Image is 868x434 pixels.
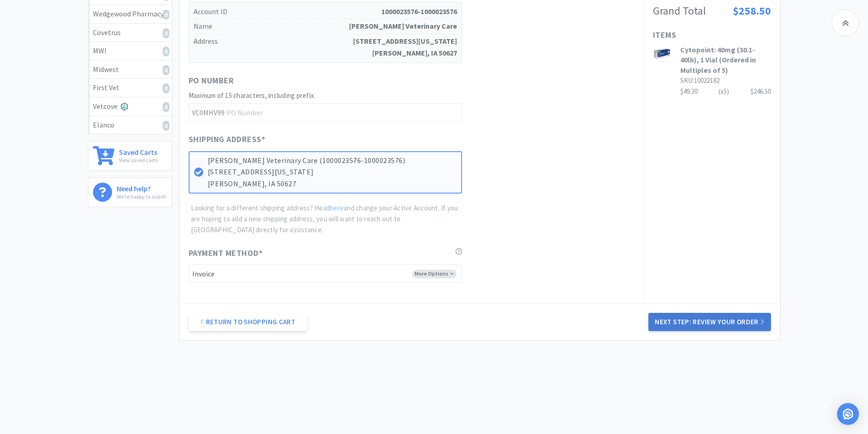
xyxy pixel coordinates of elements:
[837,403,859,425] div: Open Intercom Messenger
[194,19,457,34] h5: Name
[208,178,457,190] p: [PERSON_NAME], IA 50627
[680,86,771,97] div: $49.30
[653,45,671,63] img: f3206c558ad14ca2b1338f2cd8fde3e8_531664.jpeg
[189,74,234,87] span: PO Number
[349,20,457,32] strong: [PERSON_NAME] Veterinary Care
[117,183,166,192] h6: Need help?
[88,42,172,61] a: MWI0
[653,29,771,42] h1: Items
[88,79,172,97] a: First Vet0
[733,4,771,18] span: $258.50
[189,104,226,121] span: VC0MHV99
[93,27,167,39] div: Covetrus
[88,141,172,171] a: Saved CartsView saved carts
[680,76,719,85] span: SKU: 10022182
[189,103,462,122] input: PO Number
[119,156,158,164] p: View saved carts
[750,86,771,97] div: $246.50
[93,119,167,131] div: Elanco
[191,203,462,235] p: Looking for a different shipping address? Head and change your Active Account. If you are hoping ...
[330,204,344,212] a: here
[653,2,706,20] div: Grand Total
[353,36,457,59] strong: [STREET_ADDRESS][US_STATE] [PERSON_NAME], IA 50627
[189,313,307,331] a: Return to Shopping Cart
[93,101,167,112] div: Vetcove
[93,8,167,20] div: Wedgewood Pharmacy
[119,146,158,156] h6: Saved Carts
[381,6,457,18] strong: 1000023576-1000023576
[680,45,771,75] h3: Cytopoint: 40mg (30.1-40lb), 1 Vial (Ordered in Multiples of 5)
[163,121,169,131] i: 0
[163,83,169,93] i: 0
[93,64,167,76] div: Midwest
[194,34,457,60] h5: Address
[163,28,169,38] i: 0
[88,116,172,134] a: Elanco0
[163,65,169,75] i: 0
[88,5,172,24] a: Wedgewood Pharmacy0
[208,155,457,167] p: [PERSON_NAME] Veterinary Care (1000023576-1000023576)
[88,24,172,42] a: Covetrus0
[189,133,266,146] span: Shipping Address *
[163,10,169,20] i: 0
[163,46,169,56] i: 0
[719,86,729,97] div: (x 5 )
[88,61,172,79] a: Midwest0
[194,5,457,20] h5: Account ID
[189,91,316,100] span: Maximum of 15 characters, including prefix.
[117,192,166,201] p: We're happy to assist!
[189,247,263,260] span: Payment Method *
[163,102,169,112] i: 0
[93,82,167,94] div: First Vet
[648,313,770,331] button: Next Step: Review Your Order
[88,97,172,116] a: Vetcove0
[208,166,457,178] p: [STREET_ADDRESS][US_STATE]
[93,45,167,57] div: MWI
